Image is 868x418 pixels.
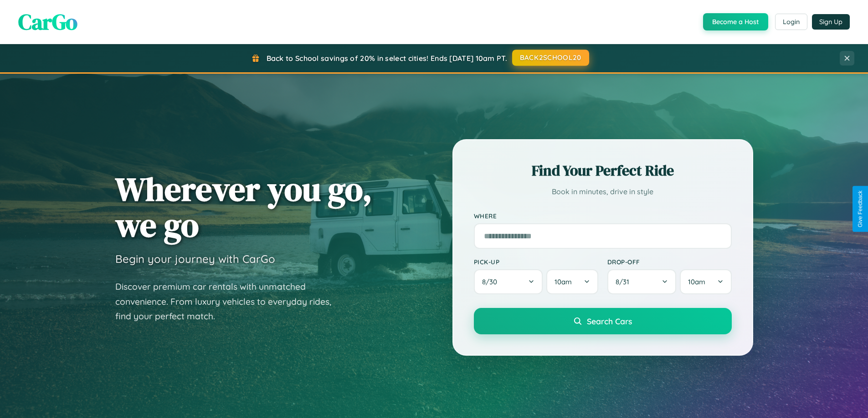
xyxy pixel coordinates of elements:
h1: Wherever you go, we go [115,171,372,243]
span: CarGo [18,7,77,37]
h3: Begin your journey with CarGo [115,252,275,266]
span: Search Cars [587,316,632,326]
h2: Find Your Perfect Ride [474,161,732,181]
button: Search Cars [474,308,732,334]
button: 8/30 [474,269,543,294]
p: Discover premium car rentals with unmatched convenience. From luxury vehicles to everyday rides, ... [115,279,343,324]
div: Give Feedback [857,191,863,227]
button: 10am [546,269,598,294]
button: Become a Host [703,13,768,30]
span: Back to School savings of 20% in select cities! Ends [DATE] 10am PT. [267,54,507,63]
button: 10am [680,269,731,294]
span: 10am [688,277,705,286]
button: Sign Up [812,14,850,30]
span: 8 / 30 [482,277,502,286]
label: Pick-up [474,258,598,266]
button: BACK2SCHOOL20 [512,50,589,66]
span: 10am [555,277,572,286]
button: 8/31 [607,269,677,294]
label: Where [474,212,732,220]
label: Drop-off [607,258,732,266]
p: Book in minutes, drive in style [474,185,732,198]
button: Login [775,14,807,30]
span: 8 / 31 [616,277,634,286]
